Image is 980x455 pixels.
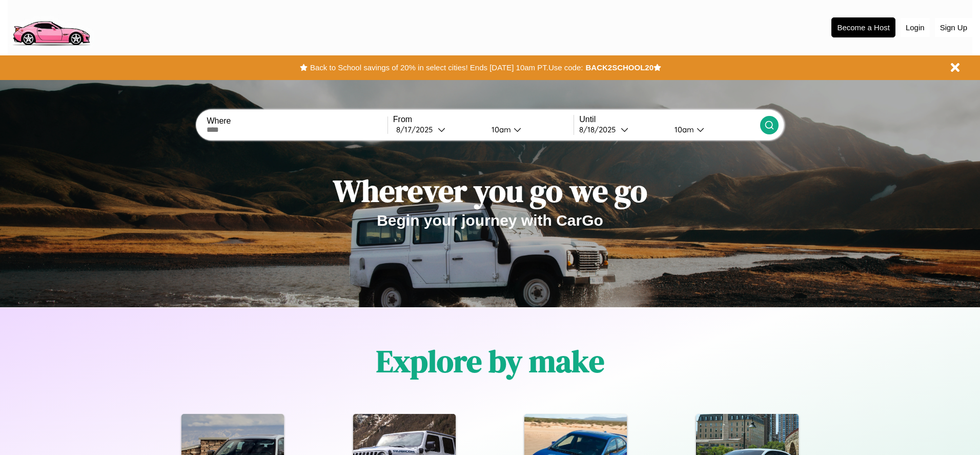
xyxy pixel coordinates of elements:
div: 10am [669,125,697,134]
img: logo [8,5,94,48]
b: BACK2SCHOOL20 [585,63,654,72]
button: 10am [666,124,760,135]
button: Sign Up [935,18,972,37]
h1: Explore by make [376,340,604,382]
label: Where [207,116,387,126]
button: 10am [483,124,574,135]
button: Become a Host [831,17,895,37]
div: 8 / 17 / 2025 [396,125,438,134]
div: 10am [486,125,514,134]
button: 8/17/2025 [393,124,483,135]
div: 8 / 18 / 2025 [579,125,621,134]
label: Until [579,115,760,124]
label: From [393,115,574,124]
button: Login [901,18,930,37]
button: Back to School savings of 20% in select cities! Ends [DATE] 10am PT.Use code: [308,61,585,75]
